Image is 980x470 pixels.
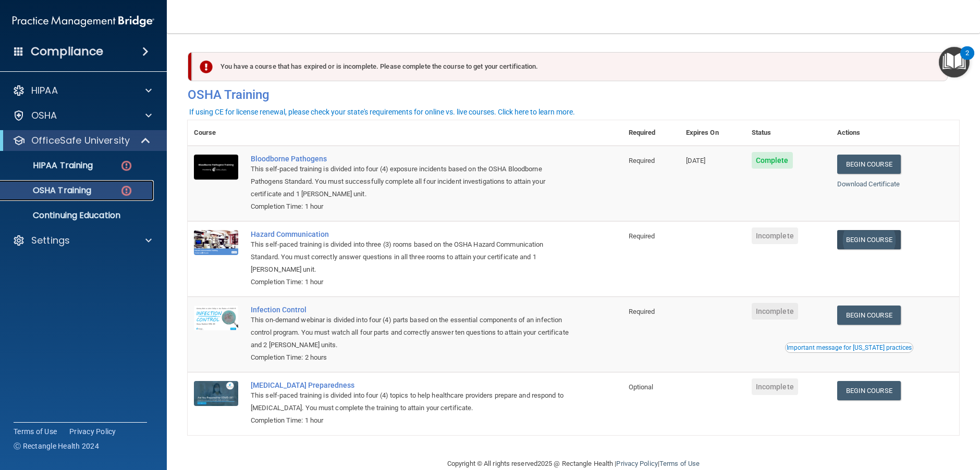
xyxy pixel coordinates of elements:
[7,185,91,196] p: OSHA Training
[251,163,570,200] div: This self-paced training is divided into four (4) exposure incidents based on the OSHA Bloodborne...
[14,426,57,437] a: Terms of Use
[251,381,570,389] a: [MEDICAL_DATA] Preparedness
[837,381,901,400] a: Begin Course
[189,108,575,116] div: If using CE for license renewal, please check your state's requirements for online vs. live cours...
[680,120,745,146] th: Expires On
[629,308,655,315] span: Required
[120,159,133,172] img: danger-circle.6113f641.png
[800,396,967,438] iframe: Drift Widget Chat Controller
[13,109,152,122] a: OSHA
[251,414,570,427] div: Completion Time: 1 hour
[192,52,948,81] div: You have a course that has expired or is incomplete. Please complete the course to get your certi...
[120,184,133,197] img: danger-circle.6113f641.png
[745,120,831,146] th: Status
[69,426,116,437] a: Privacy Policy
[251,351,570,364] div: Completion Time: 2 hours
[837,306,901,325] a: Begin Course
[31,234,70,247] p: Settings
[752,152,793,169] span: Complete
[251,200,570,213] div: Completion Time: 1 hour
[752,378,798,395] span: Incomplete
[31,84,58,97] p: HIPAA
[13,234,152,247] a: Settings
[659,460,700,467] a: Terms of Use
[13,84,152,97] a: HIPAA
[13,134,151,147] a: OfficeSafe University
[251,389,570,414] div: This self-paced training is divided into four (4) topics to help healthcare providers prepare and...
[629,232,655,240] span: Required
[629,157,655,164] span: Required
[31,134,130,147] p: OfficeSafe University
[251,306,570,314] a: Infection Control
[837,230,901,249] a: Begin Course
[965,53,969,67] div: 2
[251,155,570,163] a: Bloodborne Pathogens
[251,238,570,276] div: This self-paced training is divided into three (3) rooms based on the OSHA Hazard Communication S...
[622,120,680,146] th: Required
[14,441,99,451] span: Ⓒ Rectangle Health 2024
[629,383,654,391] span: Optional
[785,342,913,353] button: Read this if you are a dental practitioner in the state of CA
[7,160,93,171] p: HIPAA Training
[831,120,959,146] th: Actions
[31,109,57,122] p: OSHA
[837,180,900,188] a: Download Certificate
[188,107,577,117] button: If using CE for license renewal, please check your state's requirements for online vs. live cours...
[616,460,657,467] a: Privacy Policy
[752,227,798,244] span: Incomplete
[31,44,103,59] h4: Compliance
[200,60,213,73] img: exclamation-circle-solid-danger.72ef9ffc.png
[7,210,149,221] p: Continuing Education
[837,155,901,174] a: Begin Course
[251,230,570,238] a: Hazard Communication
[787,345,912,351] div: Important message for [US_STATE] practices
[251,276,570,288] div: Completion Time: 1 hour
[188,120,244,146] th: Course
[752,303,798,320] span: Incomplete
[251,314,570,351] div: This on-demand webinar is divided into four (4) parts based on the essential components of an inf...
[13,11,154,32] img: PMB logo
[188,87,959,102] h4: OSHA Training
[686,157,706,164] span: [DATE]
[939,47,970,78] button: Open Resource Center, 2 new notifications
